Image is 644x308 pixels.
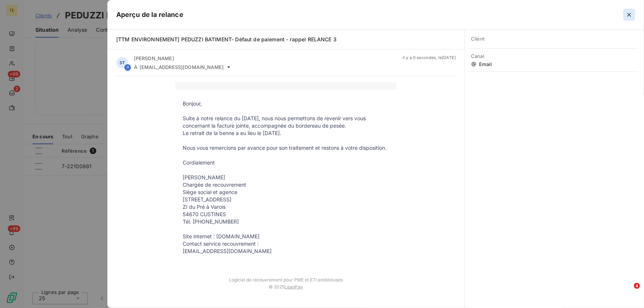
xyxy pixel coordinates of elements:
[183,188,389,196] p: Siège social et agence
[183,100,389,107] p: Bonjour,
[619,283,637,301] iframe: Intercom live chat
[634,283,640,289] span: 4
[134,55,174,61] span: [PERSON_NAME]
[183,115,389,129] p: Suite à notre relance du [DATE], nous nous permettons de revenir vers vous concernant la facture ...
[183,218,389,225] p: Tél. [PHONE_NUMBER]
[183,233,389,240] p: Site internet : [DOMAIN_NAME]
[471,36,638,42] span: Client
[471,61,638,67] span: Email
[183,203,389,211] p: ZI du Pré à Varois
[183,129,389,137] p: Le retrait de la benne a eu lieu le [DATE].
[140,64,224,70] span: [EMAIL_ADDRESS][DOMAIN_NAME]
[403,55,456,60] span: il y a 0 secondes , le [DATE]
[175,283,397,297] td: © 2025
[175,270,397,283] td: Logiciel de recouvrement pour PME et ETI ambitieuses
[134,64,137,70] span: À
[183,211,389,218] p: 54670 CUSTINES
[116,36,337,42] span: [TTM ENVIRONNEMENT] PEDUZZI BATIMENT- Défaut de paiement - rappel RELANCE 3
[116,57,128,69] div: ST
[285,284,303,290] a: LeanPay
[183,174,389,181] p: [PERSON_NAME]
[183,196,389,203] p: [STREET_ADDRESS]
[183,240,389,248] p: Contact service recouvrement :
[116,10,183,20] h5: Aperçu de la relance
[183,181,389,188] p: Chargée de recouvrement
[471,53,638,59] span: Canal
[183,248,389,255] p: [EMAIL_ADDRESS][DOMAIN_NAME]
[183,159,389,166] p: Cordialement
[183,144,389,152] p: Nous vous remercions par avance pour son traitement et restons à votre disposition.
